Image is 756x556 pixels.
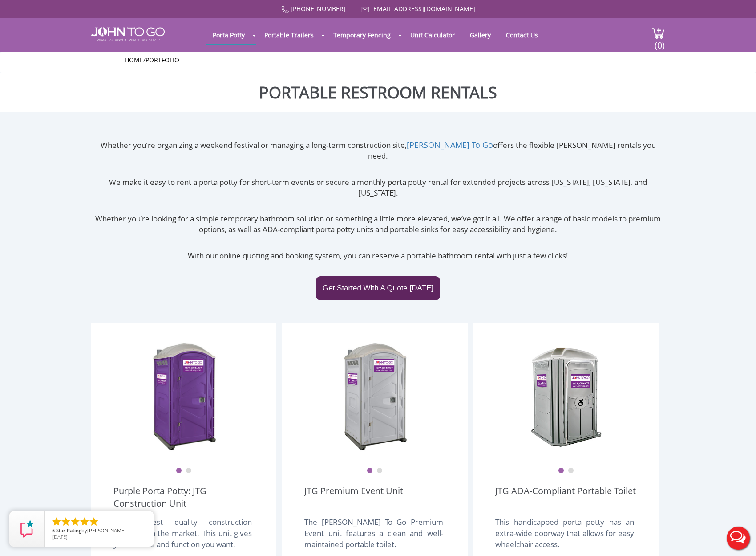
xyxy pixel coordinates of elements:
p: Whether you're organizing a weekend festival or managing a long-term construction site, offers th... [91,139,665,162]
a: Gallery [463,26,497,44]
a: JTG Premium Event Unit [304,485,403,510]
a: Unit Calculator [404,26,461,44]
button: 1 of 2 [367,468,373,474]
li:  [89,516,99,527]
ul: / [125,56,632,65]
a: Contact Us [499,26,545,44]
img: Call [281,6,289,13]
button: 2 of 2 [376,468,383,474]
li:  [79,516,90,527]
button: 1 of 2 [176,468,182,474]
p: Whether you’re looking for a simple temporary bathroom solution or something a little more elevat... [91,213,665,235]
span: 5 [52,527,55,534]
a: Porta Potty [206,26,251,44]
p: With our online quoting and booking system, you can reserve a portable bathroom rental with just ... [91,250,665,261]
a: Portable Trailers [258,26,320,44]
a: [PHONE_NUMBER] [291,4,346,13]
a: Portfolio [146,56,179,64]
span: [DATE] [52,533,68,540]
span: Star Rating [56,527,81,534]
span: by [52,528,147,534]
img: ADA Handicapped Accessible Unit [530,340,602,452]
button: 2 of 2 [186,468,192,474]
img: cart a [651,27,665,39]
li:  [61,516,71,527]
a: Get Started With A Quote [DATE] [316,276,440,300]
button: Live Chat [720,520,756,556]
span: (0) [654,32,665,51]
img: Review Rating [18,520,36,538]
li:  [70,516,81,527]
a: JTG ADA-Compliant Portable Toilet [495,485,636,510]
p: We make it easy to rent a porta potty for short-term events or secure a monthly porta potty renta... [91,177,665,199]
a: Purple Porta Potty: JTG Construction Unit [113,485,254,510]
a: [PERSON_NAME] To Go [407,139,493,150]
a: Temporary Fencing [327,26,397,44]
a: Home [125,56,143,64]
span: [PERSON_NAME] [87,527,126,534]
a: [EMAIL_ADDRESS][DOMAIN_NAME] [371,4,475,13]
img: JOHN to go [91,27,165,41]
img: Mail [361,7,369,12]
button: 1 of 2 [558,468,564,474]
button: 2 of 2 [568,468,574,474]
li:  [51,516,62,527]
